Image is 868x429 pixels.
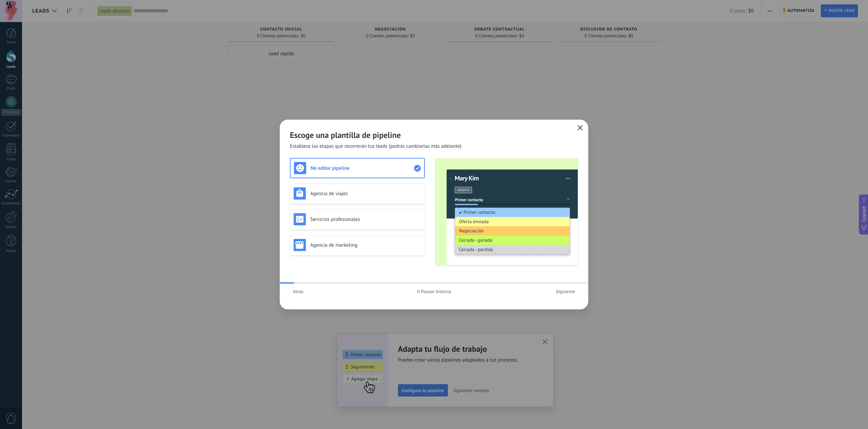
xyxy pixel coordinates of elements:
[421,289,451,294] span: Pausar historia
[414,286,454,297] button: Pausar historia
[310,242,421,248] h3: Agencia de marketing
[290,286,307,297] button: Atrás
[290,143,461,150] span: Establece las etapas que recorrerán tus leads (podrás cambiarlas más adelante)
[293,289,303,294] span: Atrás
[290,130,578,140] h2: Escoge una plantilla de pipeline
[556,289,575,294] span: Siguiente
[310,190,421,197] h3: Agencia de viajes
[553,286,578,297] button: Siguiente
[311,165,414,171] h3: No editar pipeline
[310,216,421,223] h3: Servicios profesionales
